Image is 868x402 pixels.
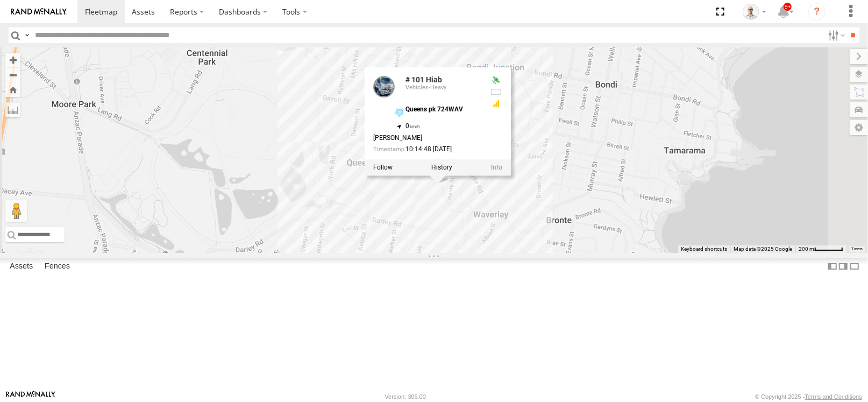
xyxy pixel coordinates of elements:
a: Visit our Website [6,391,55,402]
div: Version: 306.00 [385,393,426,400]
button: Keyboard shortcuts [681,245,727,253]
label: Dock Summary Table to the Left [827,258,838,274]
span: Map data ©2025 Google [734,246,792,252]
span: 0 [405,123,420,130]
div: Vehicles-Heavy [405,84,481,91]
button: Zoom Home [5,82,20,97]
button: Drag Pegman onto the map to open Street View [5,200,27,222]
button: Zoom in [5,53,20,67]
label: Assets [4,259,38,274]
span: 200 m [799,246,814,252]
i: ? [808,3,826,20]
label: Search Filter Options [824,27,847,43]
label: Map Settings [850,120,868,135]
a: View Asset Details [373,76,395,98]
a: View Asset Details [491,164,502,172]
label: View Asset History [431,164,452,172]
img: rand-logo.svg [11,8,67,16]
label: Search Query [23,27,31,43]
div: Kurt Byers [739,4,770,20]
a: # 101 Hiab [405,76,442,84]
a: Terms and Conditions [805,393,862,400]
button: Zoom out [5,67,20,82]
div: Queens pk 724WAV [405,107,481,114]
div: No battery health information received from this device. [489,88,502,96]
div: GSM Signal = 3 [489,100,502,108]
button: Map Scale: 200 m per 50 pixels [795,245,846,253]
div: [PERSON_NAME] [373,135,481,142]
label: Hide Summary Table [849,258,860,274]
div: Date/time of location update [373,146,481,153]
a: Terms (opens in new tab) [852,247,863,251]
div: Valid GPS Fix [489,76,502,85]
div: © Copyright 2025 - [755,393,862,400]
label: Measure [5,102,20,117]
label: Fences [39,259,75,274]
label: Realtime tracking of Asset [373,164,393,172]
label: Dock Summary Table to the Right [838,258,849,274]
